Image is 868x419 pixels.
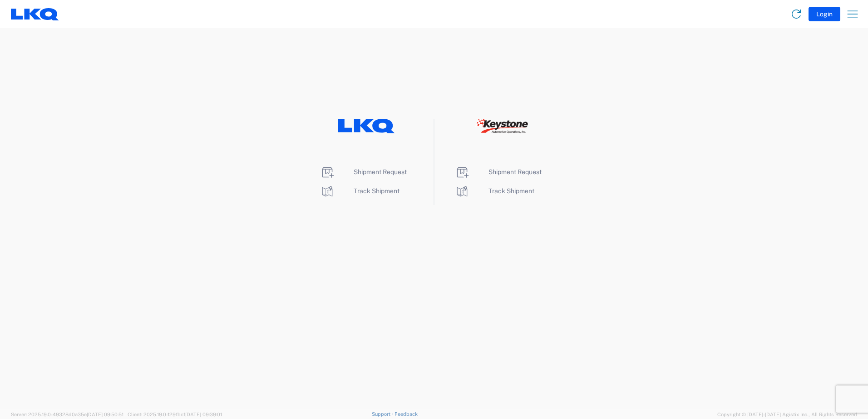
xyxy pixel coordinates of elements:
span: Track Shipment [488,187,534,195]
a: Track Shipment [455,187,534,195]
span: Shipment Request [354,168,407,175]
a: Shipment Request [320,168,407,175]
span: Client: 2025.19.0-129fbcf [128,412,222,417]
a: Shipment Request [455,168,542,175]
span: [DATE] 09:50:51 [87,412,123,417]
button: Login [809,7,840,21]
a: Track Shipment [320,187,399,195]
span: Track Shipment [354,187,399,195]
a: Support [372,411,395,417]
span: Server: 2025.19.0-49328d0a35e [11,412,123,417]
span: Shipment Request [488,168,542,175]
span: Copyright © [DATE]-[DATE] Agistix Inc., All Rights Reserved [717,410,857,419]
span: [DATE] 09:39:01 [185,412,222,417]
a: Feedback [395,411,418,417]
